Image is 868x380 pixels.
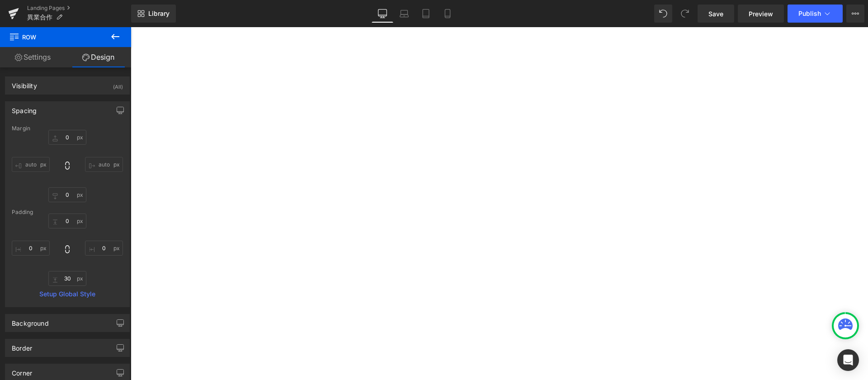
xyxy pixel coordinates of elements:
input: 0 [48,187,86,202]
span: Library [148,9,170,18]
span: Preview [749,9,773,19]
input: 0 [85,157,123,172]
button: Undo [654,5,672,23]
a: Desktop [372,5,393,23]
input: 0 [12,157,50,172]
a: Laptop [393,5,415,23]
div: Open Intercom Messenger [837,349,859,371]
a: Design [66,47,131,67]
input: 0 [48,214,86,228]
a: Mobile [437,5,458,23]
span: 異業合作 [27,14,52,21]
a: Setup Global Style [12,290,123,298]
a: New Library [131,5,176,23]
button: Redo [676,5,694,23]
div: (All) [113,77,123,92]
input: 0 [85,241,123,256]
input: 0 [48,271,86,286]
input: 0 [48,130,86,145]
span: Save [708,9,723,19]
a: Landing Pages [27,5,131,12]
div: Padding [12,209,123,215]
div: Corner [12,364,32,377]
div: Border [12,339,32,352]
a: Preview [738,5,784,23]
input: 0 [12,241,50,256]
div: Background [12,314,49,327]
div: Visibility [12,77,37,90]
span: Publish [798,10,821,17]
a: Tablet [415,5,437,23]
span: Row [9,27,99,47]
div: Spacing [12,102,37,114]
button: Publish [788,5,843,23]
button: More [846,5,864,23]
div: Margin [12,125,123,132]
